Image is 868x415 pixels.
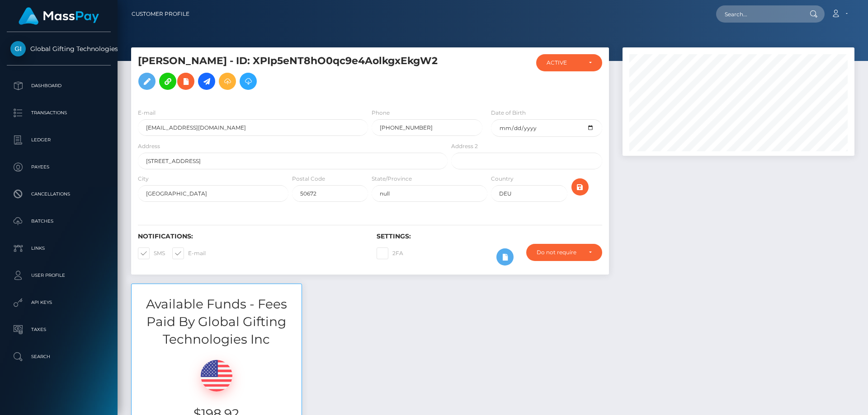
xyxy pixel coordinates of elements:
[138,109,156,117] label: E-mail
[292,175,325,183] label: Postal Code
[377,233,602,240] h6: Settings:
[138,233,363,240] h6: Notifications:
[7,45,111,53] span: Global Gifting Technologies Inc
[10,296,107,309] p: API Keys
[10,133,107,147] p: Ledger
[10,79,107,93] p: Dashboard
[7,129,111,151] a: Ledger
[491,109,526,117] label: Date of Birth
[377,247,403,259] label: 2FA
[7,237,111,260] a: Links
[138,175,149,183] label: City
[10,187,107,201] p: Cancellations
[132,295,302,349] h3: Available Funds - Fees Paid By Global Gifting Technologies Inc
[138,54,443,94] h5: [PERSON_NAME] - ID: XPIp5eNT8hO0qc9e4AolkgxEkgW2
[172,247,206,259] label: E-mail
[10,160,107,174] p: Payees
[10,106,107,120] p: Transactions
[7,345,111,368] a: Search
[10,242,107,255] p: Links
[451,142,478,150] label: Address 2
[537,249,581,256] div: Do not require
[10,269,107,282] p: User Profile
[10,214,107,228] p: Batches
[7,291,111,314] a: API Keys
[10,323,107,336] p: Taxes
[7,102,111,124] a: Transactions
[7,210,111,233] a: Batches
[526,244,602,261] button: Do not require
[372,175,412,183] label: State/Province
[7,183,111,205] a: Cancellations
[138,142,160,150] label: Address
[7,156,111,178] a: Payees
[7,318,111,341] a: Taxes
[547,59,581,66] div: ACTIVE
[10,350,107,364] p: Search
[198,73,215,90] a: Initiate Payout
[7,264,111,287] a: User Profile
[201,360,232,392] img: USD.png
[138,247,165,259] label: SMS
[7,75,111,97] a: Dashboard
[10,41,26,56] img: Global Gifting Technologies Inc
[491,175,514,183] label: Country
[132,5,189,23] a: Customer Profile
[372,109,390,117] label: Phone
[716,5,801,23] input: Search...
[19,7,99,25] img: MassPay Logo
[536,54,602,71] button: ACTIVE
